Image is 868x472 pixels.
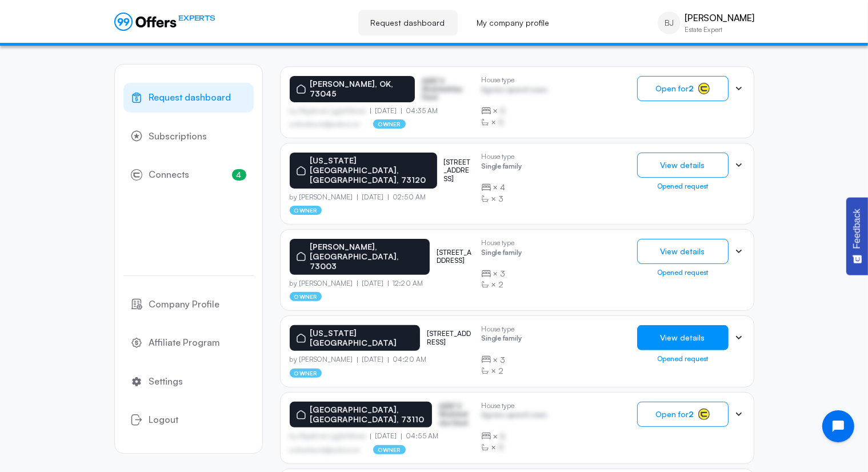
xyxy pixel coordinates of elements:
[444,158,473,183] p: [STREET_ADDRESS]
[637,182,729,190] div: Opened request
[123,122,254,151] a: Subscriptions
[123,83,254,113] a: Request dashboard
[637,76,729,101] button: Open for2
[149,129,207,144] span: Subscriptions
[482,105,547,117] div: ×
[637,239,729,264] button: View details
[290,121,360,127] p: asdfasdfasasfd@asdfasd.asf
[689,409,694,419] strong: 2
[482,442,547,453] div: ×
[357,279,388,287] p: [DATE]
[637,153,729,178] button: View details
[290,355,358,363] p: by [PERSON_NAME]
[482,431,547,442] div: ×
[439,402,473,427] p: ASDF S Sfasfdasfdas Dasd
[437,249,473,265] p: [STREET_ADDRESS]
[114,13,215,31] a: EXPERTS
[290,206,322,215] p: owner
[123,160,254,190] a: Connects4
[370,432,401,440] p: [DATE]
[310,242,423,271] p: [PERSON_NAME], [GEOGRAPHIC_DATA], 73003
[482,365,522,377] div: ×
[179,13,215,23] span: EXPERTS
[501,105,506,117] span: B
[499,279,504,290] span: 2
[499,365,504,377] span: 2
[637,402,729,427] button: Open for2
[482,268,522,279] div: ×
[123,328,254,358] a: Affiliate Program
[655,84,694,93] span: Open for
[655,410,694,419] span: Open for
[290,369,322,378] p: owner
[123,367,254,397] a: Settings
[310,79,409,99] p: [PERSON_NAME], OK, 73045
[357,193,388,201] p: [DATE]
[852,209,862,249] span: Feedback
[685,13,754,23] p: [PERSON_NAME]
[422,77,472,102] p: ASDF S Sfasfdasfdas Dasd
[482,117,547,128] div: ×
[637,269,729,277] div: Opened request
[358,10,458,35] a: Request dashboard
[427,330,472,346] p: [STREET_ADDRESS]
[290,292,322,301] p: owner
[232,169,246,181] span: 4
[501,354,506,366] span: 3
[310,156,430,185] p: [US_STATE][GEOGRAPHIC_DATA], [GEOGRAPHIC_DATA], 73120
[401,107,438,115] p: 04:35 AM
[149,374,183,389] span: Settings
[149,413,179,427] span: Logout
[357,355,388,363] p: [DATE]
[388,279,423,287] p: 12:20 AM
[665,17,674,29] span: BJ
[373,445,406,454] p: owner
[388,355,426,363] p: 04:20 AM
[310,329,414,348] p: [US_STATE][GEOGRAPHIC_DATA]
[123,405,254,435] button: Logout
[499,442,504,453] span: B
[482,239,522,247] p: House type
[689,83,694,93] strong: 2
[846,197,868,275] button: Feedback - Show survey
[499,193,504,205] span: 3
[482,153,522,161] p: House type
[290,446,360,453] p: asdfasdfasasfd@asdfasd.asf
[149,167,190,182] span: Connects
[465,10,562,35] a: My company profile
[482,76,547,84] p: House type
[290,193,358,201] p: by [PERSON_NAME]
[388,193,426,201] p: 02:50 AM
[482,334,522,345] p: Single family
[290,432,371,440] p: by Afgdsrwe Ljgjkdfsbvas
[290,107,371,115] p: by Afgdsrwe Ljgjkdfsbvas
[482,162,522,173] p: Single family
[482,279,522,290] div: ×
[501,182,506,193] span: 4
[370,107,401,115] p: [DATE]
[482,354,522,366] div: ×
[482,193,522,205] div: ×
[149,297,220,312] span: Company Profile
[637,355,729,363] div: Opened request
[685,26,754,33] p: Estate Expert
[482,411,547,422] p: Agrwsv qwervf oiuns
[123,290,254,319] a: Company Profile
[501,431,506,442] span: B
[401,432,438,440] p: 04:55 AM
[482,86,547,97] p: Agrwsv qwervf oiuns
[310,405,425,425] p: [GEOGRAPHIC_DATA], [GEOGRAPHIC_DATA], 73110
[482,325,522,333] p: House type
[149,90,231,105] span: Request dashboard
[482,182,522,193] div: ×
[482,249,522,259] p: Single family
[501,268,506,279] span: 3
[149,335,221,350] span: Affiliate Program
[499,117,504,128] span: B
[290,279,358,287] p: by [PERSON_NAME]
[637,325,729,350] button: View details
[373,119,406,129] p: owner
[482,402,547,410] p: House type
